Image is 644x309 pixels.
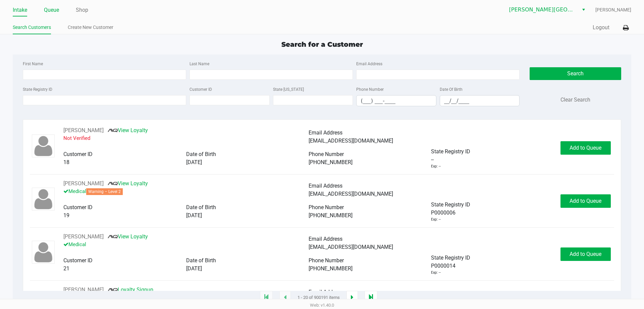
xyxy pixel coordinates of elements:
[63,257,93,264] span: Customer ID
[356,61,382,67] label: Email Address
[440,86,463,92] label: Date Of Birth
[309,265,353,272] span: [PHONE_NUMBER]
[186,265,202,272] span: [DATE]
[279,291,291,304] app-submit-button: Previous
[44,5,59,15] a: Queue
[309,129,342,136] span: Email Address
[309,257,344,264] span: Phone Number
[595,6,631,13] span: [PERSON_NAME]
[13,5,27,15] a: Intake
[431,270,441,276] div: Exp: --
[186,159,202,165] span: [DATE]
[281,40,363,48] span: Search for a Customer
[108,180,148,187] a: View Loyalty
[431,156,434,164] span: --
[63,241,309,248] p: Medical
[186,257,216,264] span: Date of Birth
[76,5,88,15] a: Shop
[570,251,601,257] span: Add to Queue
[309,289,342,295] span: Email Address
[431,209,455,217] span: P0000006
[310,303,334,308] span: Web: v1.40.0
[309,204,344,210] span: Phone Number
[63,126,104,134] button: See customer info
[298,294,340,301] span: 1 - 20 of 900191 items
[186,212,202,219] span: [DATE]
[190,61,209,67] label: Last Name
[186,151,216,157] span: Date of Birth
[560,141,611,155] button: Add to Queue
[356,95,436,106] kendo-maskedtextbox: Format: (999) 999-9999
[273,86,304,92] label: State [US_STATE]
[23,86,52,92] label: State Registry ID
[431,217,441,223] div: Exp: --
[108,286,153,293] a: Loyalty Signup
[63,188,309,195] p: Medical
[309,191,393,197] span: [EMAIL_ADDRESS][DOMAIN_NAME]
[570,145,601,151] span: Add to Queue
[593,24,609,32] button: Logout
[63,180,104,188] button: See customer info
[63,134,309,142] p: Not Verified
[357,95,436,106] input: Format: (999) 999-9999
[309,183,342,189] span: Email Address
[440,95,520,106] input: Format: MM/DD/YYYY
[560,96,590,104] button: Clear Search
[23,61,43,67] label: First Name
[509,6,575,14] span: [PERSON_NAME][GEOGRAPHIC_DATA]
[560,247,611,261] button: Add to Queue
[63,212,69,219] span: 19
[431,201,470,208] span: State Registry ID
[63,151,93,157] span: Customer ID
[63,265,69,272] span: 21
[186,204,216,210] span: Date of Birth
[440,95,520,106] kendo-maskedtextbox: Format: MM/DD/YYYY
[431,255,470,261] span: State Registry ID
[309,151,344,157] span: Phone Number
[63,204,93,210] span: Customer ID
[13,23,51,32] a: Search Customers
[63,286,104,294] button: See customer info
[570,198,601,204] span: Add to Queue
[431,262,455,270] span: P0000014
[86,188,123,195] span: Warning – Level 2
[560,194,611,208] button: Add to Queue
[190,86,212,92] label: Customer ID
[346,291,358,304] app-submit-button: Next
[365,291,377,304] app-submit-button: Move to last page
[309,244,393,250] span: [EMAIL_ADDRESS][DOMAIN_NAME]
[579,4,588,16] button: Select
[63,233,104,241] button: See customer info
[309,212,353,219] span: [PHONE_NUMBER]
[356,86,384,92] label: Phone Number
[309,236,342,242] span: Email Address
[431,164,441,169] div: Exp: --
[309,138,393,144] span: [EMAIL_ADDRESS][DOMAIN_NAME]
[108,127,148,133] a: View Loyalty
[309,159,353,165] span: [PHONE_NUMBER]
[108,233,148,240] a: View Loyalty
[68,23,113,32] a: Create New Customer
[63,159,69,165] span: 18
[530,67,621,80] button: Search
[431,148,470,155] span: State Registry ID
[260,291,273,304] app-submit-button: Move to first page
